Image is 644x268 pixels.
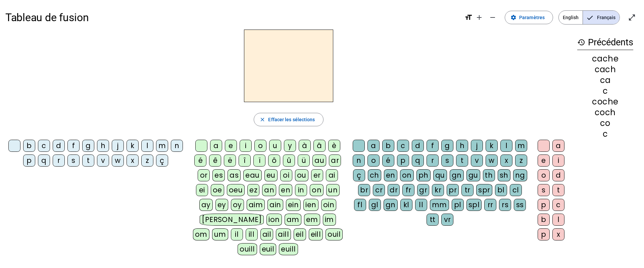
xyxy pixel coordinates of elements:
div: en [279,184,292,196]
div: on [310,184,324,196]
div: th [483,169,495,181]
div: sh [498,169,510,181]
div: c [397,140,409,152]
div: ou [295,169,308,181]
div: d [412,140,424,152]
div: l [500,140,512,152]
div: x [500,154,512,167]
div: r [427,154,439,167]
div: a [367,140,380,152]
div: ouill [238,243,257,255]
button: Augmenter la taille de la police [473,11,486,24]
div: es [212,169,225,181]
mat-icon: history [577,38,585,46]
div: eill [309,228,323,240]
div: x [552,228,564,240]
div: p [538,199,550,211]
div: f [427,140,439,152]
div: coche [577,98,633,106]
div: c [577,87,633,95]
div: on [400,169,414,181]
div: j [471,140,483,152]
div: ouil [326,228,343,240]
div: f [67,140,80,152]
div: ein [286,199,301,211]
div: s [67,154,80,167]
div: em [304,214,320,226]
div: eil [294,228,306,240]
div: cl [510,184,522,196]
div: ill [246,228,258,240]
div: e [225,140,237,152]
div: y [284,140,296,152]
div: s [441,154,453,167]
div: fl [354,199,366,211]
div: i [552,154,564,167]
div: t [82,154,94,167]
div: gn [384,199,398,211]
div: tt [427,214,439,226]
div: eu [264,169,278,181]
div: as [228,169,241,181]
div: ain [267,199,283,211]
div: é [194,154,206,167]
div: kr [432,184,444,196]
span: English [559,11,583,24]
div: l [552,214,564,226]
div: ss [514,199,526,211]
div: d [53,140,65,152]
div: ü [298,154,310,167]
div: aill [276,228,291,240]
div: ey [215,199,228,211]
div: am [285,214,301,226]
div: i [240,140,252,152]
div: g [441,140,453,152]
button: Paramètres [505,11,553,24]
div: n [353,154,365,167]
div: ë [224,154,236,167]
div: oe [211,184,224,196]
div: o [254,140,266,152]
div: p [397,154,409,167]
div: o [367,154,380,167]
div: er [311,169,323,181]
div: qu [433,169,447,181]
div: vr [441,214,453,226]
mat-icon: settings [510,14,516,20]
div: gl [369,199,381,211]
div: t [552,184,564,196]
div: ar [329,154,341,167]
div: c [577,130,633,138]
div: c [38,140,50,152]
div: in [295,184,307,196]
div: ng [513,169,527,181]
div: n [171,140,183,152]
div: cr [373,184,385,196]
div: z [515,154,527,167]
div: pl [452,199,464,211]
div: k [486,140,498,152]
span: Effacer les sélections [268,116,315,124]
div: spr [476,184,492,196]
div: dr [388,184,400,196]
div: ei [196,184,208,196]
mat-icon: add [475,13,483,21]
div: ph [416,169,431,181]
div: m [156,140,168,152]
div: gr [417,184,429,196]
mat-button-toggle-group: Language selection [558,10,620,25]
div: t [456,154,468,167]
div: b [23,140,35,152]
div: m [515,140,527,152]
div: à [299,140,311,152]
div: k [127,140,139,152]
div: eau [243,169,262,181]
div: c [552,199,564,211]
div: co [577,119,633,127]
div: z [141,154,153,167]
div: pr [447,184,459,196]
div: w [486,154,498,167]
div: cach [577,65,633,74]
div: bl [495,184,507,196]
div: ez [247,184,259,196]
